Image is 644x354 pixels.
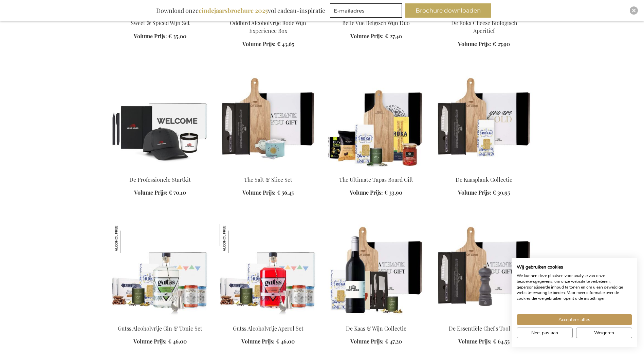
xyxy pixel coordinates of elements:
[339,176,413,183] a: The Ultimate Tapas Board Gift
[630,6,638,15] div: Close
[330,3,402,18] input: E-mailadres
[168,33,186,40] span: € 35,00
[458,189,491,196] span: Volume Prijs:
[449,325,519,332] a: De Essentiële Chef's Tool Set
[350,33,402,40] a: Volume Prijs: € 27,40
[458,338,492,345] span: Volume Prijs:
[134,33,186,40] a: Volume Prijs: € 35,00
[493,40,510,47] span: € 27,90
[632,8,636,13] img: Close
[169,189,186,196] span: € 70,10
[131,19,190,26] a: Sweet & Spiced Wijn Set
[129,176,191,183] a: De Professionele Startkit
[328,316,425,322] a: De Kaas & Wijn Collectie
[531,329,558,336] span: Nee, pas aan
[458,40,510,48] a: Volume Prijs: € 27,90
[220,224,249,253] img: Gutss Alcoholvrije Aperol Set
[350,338,384,345] span: Volume Prijs:
[118,325,202,332] a: Gutss Alcoholvrije Gin & Tonic Set
[242,40,294,48] a: Volume Prijs: € 43,65
[517,264,632,270] h2: Wij gebruiken cookies
[350,33,384,40] span: Volume Prijs:
[112,75,209,170] img: The Professional Starter Kit
[493,189,510,196] span: € 39,95
[350,189,402,197] a: Volume Prijs: € 33,90
[242,189,294,197] a: Volume Prijs: € 56,45
[493,338,510,345] span: € 64,55
[168,338,187,345] span: € 46,00
[517,273,632,301] p: We kunnen deze plaatsen voor analyse van onze bezoekersgegevens, om onze website te verbeteren, g...
[350,338,402,346] a: Volume Prijs: € 47,20
[517,328,573,338] button: Pas cookie voorkeuren aan
[134,189,186,197] a: Volume Prijs: € 70,10
[220,167,317,174] a: The Salt & Slice Set Exclusive Business Gift
[346,325,406,332] a: De Kaas & Wijn Collectie
[342,19,410,26] a: Belle Vue Belgisch Wijn Duo
[112,224,141,253] img: Gutss Alcoholvrije Gin & Tonic Set
[458,40,491,47] span: Volume Prijs:
[436,167,533,174] a: The Cheese Board Collection
[277,40,294,47] span: € 43,65
[458,189,510,197] a: Volume Prijs: € 39,95
[576,328,632,338] button: Alle cookies weigeren
[456,176,512,183] a: De Kaasplank Collectie
[134,189,167,196] span: Volume Prijs:
[405,3,491,18] button: Brochure downloaden
[220,75,317,170] img: The Salt & Slice Set Exclusive Business Gift
[436,75,533,170] img: The Cheese Board Collection
[133,338,187,346] a: Volume Prijs: € 46,00
[112,316,209,322] a: Gutss Non-Alcoholic Gin & Tonic Set Gutss Alcoholvrije Gin & Tonic Set
[133,338,167,345] span: Volume Prijs:
[350,189,383,196] span: Volume Prijs:
[241,338,275,345] span: Volume Prijs:
[277,189,294,196] span: € 56,45
[436,224,533,319] img: De Essentiële Chef's Tool Set
[458,338,510,346] a: Volume Prijs: € 64,55
[220,224,317,319] img: Gutss Non-Alcoholic Aperol Set
[328,167,425,174] a: The Ultimate Tapas Board Gift
[220,316,317,322] a: Gutss Non-Alcoholic Aperol Set Gutss Alcoholvrije Aperol Set
[385,33,402,40] span: € 27,40
[328,75,425,170] img: The Ultimate Tapas Board Gift
[199,6,268,15] b: eindejaarsbrochure 2025
[112,224,209,319] img: Gutss Non-Alcoholic Gin & Tonic Set
[436,316,533,322] a: De Essentiële Chef's Tool Set
[330,3,404,20] form: marketing offers and promotions
[242,40,276,47] span: Volume Prijs:
[328,224,425,319] img: De Kaas & Wijn Collectie
[244,176,292,183] a: The Salt & Slice Set
[233,325,303,332] a: Gutss Alcoholvrije Aperol Set
[276,338,295,345] span: € 46,00
[384,189,402,196] span: € 33,90
[385,338,402,345] span: € 47,20
[594,329,614,336] span: Weigeren
[241,338,295,346] a: Volume Prijs: € 46,00
[153,3,328,18] div: Download onze vol cadeau-inspiratie
[134,33,167,40] span: Volume Prijs:
[242,189,276,196] span: Volume Prijs:
[517,314,632,325] button: Accepteer alle cookies
[558,316,590,323] span: Accepteer alles
[112,167,209,174] a: The Professional Starter Kit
